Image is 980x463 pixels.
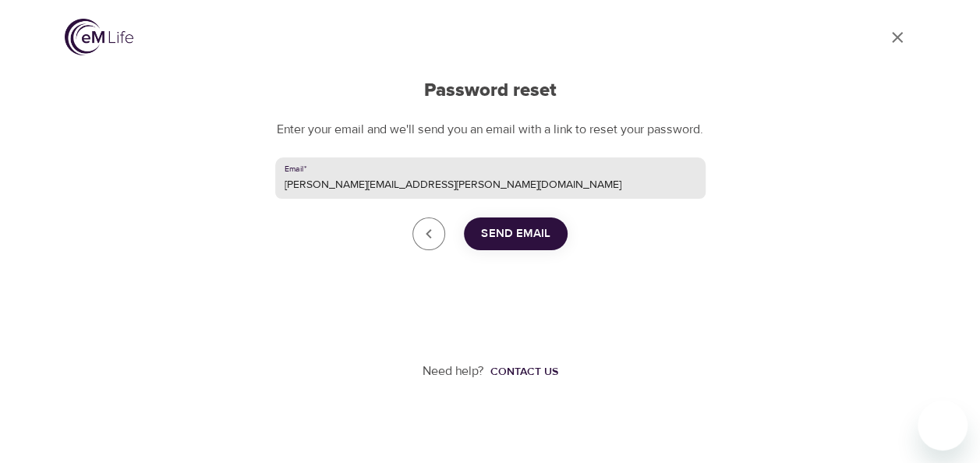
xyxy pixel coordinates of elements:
[65,19,133,55] img: logo
[464,217,568,250] button: Send Email
[918,401,968,451] iframe: Button to launch messaging window
[423,362,484,380] p: Need help?
[879,19,916,56] a: close
[484,364,558,380] a: Contact us
[275,121,706,139] p: Enter your email and we'll send you an email with a link to reset your password.
[490,364,558,380] div: Contact us
[412,217,445,250] a: close
[481,224,550,244] span: Send Email
[275,80,706,102] h2: Password reset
